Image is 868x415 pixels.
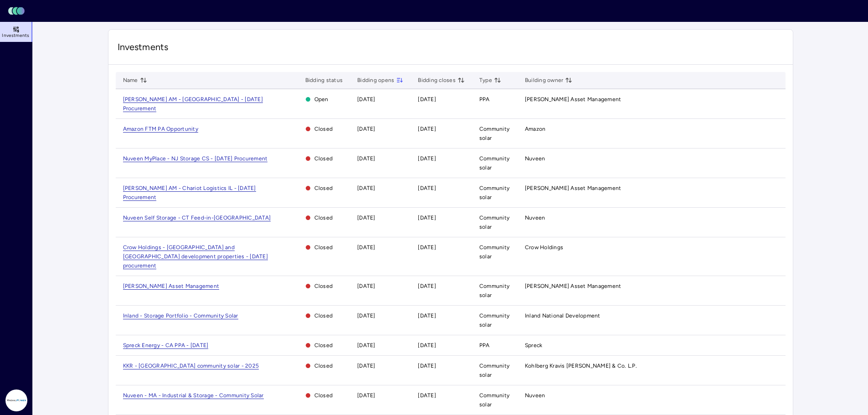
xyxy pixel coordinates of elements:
[305,184,343,193] span: Closed
[357,363,375,369] time: [DATE]
[357,283,375,289] time: [DATE]
[357,342,375,348] time: [DATE]
[357,185,375,191] time: [DATE]
[472,89,518,119] td: PPA
[2,33,29,38] span: Investments
[472,385,518,415] td: Community solar
[518,149,786,178] td: Nuveen
[472,149,518,178] td: Community solar
[123,185,256,201] span: [PERSON_NAME] AM - Chariot Logistics IL - [DATE] Procurement
[305,361,343,370] span: Closed
[123,283,220,290] span: [PERSON_NAME] Asset Management
[396,77,403,84] button: toggle sorting
[123,215,271,221] span: Nuveen Self Storage - CT Feed-in-[GEOGRAPHIC_DATA]
[418,215,436,221] time: [DATE]
[357,392,375,399] time: [DATE]
[305,95,343,104] span: Open
[518,306,786,335] td: Inland National Development
[118,41,784,53] span: Investments
[123,342,209,349] span: Spreck Energy - CA PPA - [DATE]
[479,76,501,85] span: Type
[472,208,518,237] td: Community solar
[123,215,271,221] a: Nuveen Self Storage - CT Feed-in-[GEOGRAPHIC_DATA]
[357,313,375,319] time: [DATE]
[418,342,436,348] time: [DATE]
[305,154,343,163] span: Closed
[518,178,786,208] td: [PERSON_NAME] Asset Management
[357,126,375,132] time: [DATE]
[123,96,263,112] a: [PERSON_NAME] AM - [GEOGRAPHIC_DATA] - [DATE] Procurement
[418,185,436,191] time: [DATE]
[472,276,518,306] td: Community solar
[472,335,518,356] td: PPA
[305,391,343,400] span: Closed
[418,96,436,102] time: [DATE]
[123,155,268,162] a: Nuveen MyPlace - NJ Storage CS - [DATE] Procurement
[305,341,343,350] span: Closed
[357,96,375,102] time: [DATE]
[123,392,264,399] a: Nuveen - MA - Industrial & Storage - Community Solar
[472,306,518,335] td: Community solar
[123,283,220,289] a: [PERSON_NAME] Asset Management
[123,363,259,369] span: KKR - [GEOGRAPHIC_DATA] community solar - 2025
[418,76,465,85] span: Bidding closes
[140,77,147,84] button: toggle sorting
[518,89,786,119] td: [PERSON_NAME] Asset Management
[518,208,786,237] td: Nuveen
[472,178,518,208] td: Community solar
[357,76,403,85] span: Bidding opens
[418,392,436,399] time: [DATE]
[123,313,238,319] a: Inland - Storage Portfolio - Community Solar
[518,237,786,276] td: Crow Holdings
[123,76,147,85] span: Name
[357,215,375,221] time: [DATE]
[518,385,786,415] td: Nuveen
[518,356,786,385] td: Kohlberg Kravis [PERSON_NAME] & Co. L.P.
[472,356,518,385] td: Community solar
[305,282,343,291] span: Closed
[472,119,518,149] td: Community solar
[457,77,465,84] button: toggle sorting
[418,283,436,289] time: [DATE]
[305,243,343,252] span: Closed
[525,76,573,85] span: Building owner
[123,244,268,269] span: Crow Holdings - [GEOGRAPHIC_DATA] and [GEOGRAPHIC_DATA] development properties - [DATE] procurement
[305,311,343,320] span: Closed
[518,335,786,356] td: Spreck
[123,342,209,348] a: Spreck Energy - CA PPA - [DATE]
[418,155,436,162] time: [DATE]
[518,119,786,149] td: Amazon
[494,77,501,84] button: toggle sorting
[123,126,198,132] a: Amazon FTM PA Opportunity
[305,213,343,222] span: Closed
[305,124,343,133] span: Closed
[123,363,259,369] a: KKR - [GEOGRAPHIC_DATA] community solar - 2025
[418,363,436,369] time: [DATE]
[123,313,238,319] span: Inland - Storage Portfolio - Community Solar
[357,244,375,251] time: [DATE]
[123,185,256,200] a: [PERSON_NAME] AM - Chariot Logistics IL - [DATE] Procurement
[305,76,343,85] span: Bidding status
[518,276,786,306] td: [PERSON_NAME] Asset Management
[418,244,436,251] time: [DATE]
[5,389,27,411] img: Radial Power
[123,155,268,162] span: Nuveen MyPlace - NJ Storage CS - [DATE] Procurement
[418,313,436,319] time: [DATE]
[123,244,268,269] a: Crow Holdings - [GEOGRAPHIC_DATA] and [GEOGRAPHIC_DATA] development properties - [DATE] procurement
[418,126,436,132] time: [DATE]
[357,155,375,162] time: [DATE]
[472,237,518,276] td: Community solar
[565,77,572,84] button: toggle sorting
[123,392,264,399] span: Nuveen - MA - Industrial & Storage - Community Solar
